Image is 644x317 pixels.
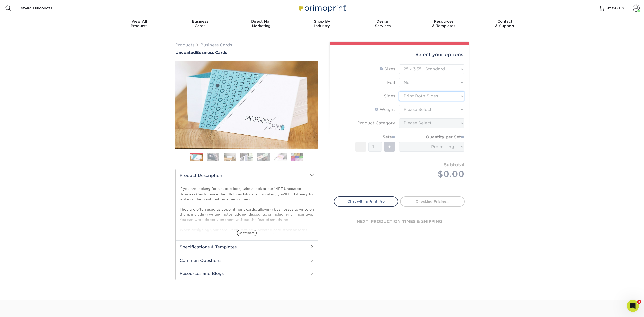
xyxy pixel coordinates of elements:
[176,169,318,182] h2: Product Description
[352,16,413,32] a: DesignServices
[175,50,196,55] span: Uncoated
[292,16,353,32] a: Shop ByIndustry
[257,153,270,161] img: Business Cards 05
[292,19,353,28] div: Industry
[190,151,203,164] img: Business Cards 01
[334,196,398,206] a: Chat with a Print Pro
[400,196,465,206] a: Checking Pricing...
[175,50,318,55] h1: Business Cards
[274,153,287,161] img: Business Cards 06
[622,6,624,10] span: 0
[334,207,465,237] div: next: production times & shipping
[237,230,257,236] span: show more
[334,45,465,64] div: Select your options:
[627,300,639,312] iframe: Intercom live chat
[109,16,170,32] a: View AllProducts
[200,43,232,47] a: Business Cards
[474,19,535,28] div: & Support
[231,16,292,32] a: Direct MailMarketing
[240,153,253,161] img: Business Cards 04
[170,19,231,24] span: Business
[231,19,292,24] span: Direct Mail
[175,50,318,55] a: UncoatedBusiness Cards
[637,300,641,304] span: 8
[170,19,231,28] div: Cards
[291,153,303,161] img: Business Cards 07
[292,19,353,24] span: Shop By
[176,254,318,267] h2: Common Questions
[175,43,194,47] a: Products
[352,19,413,28] div: Services
[352,19,413,24] span: Design
[180,186,314,273] p: If you are looking for a subtle look, take a look at our 14PT Uncoated Business Cards. Since the ...
[231,19,292,28] div: Marketing
[413,19,474,28] div: & Templates
[606,6,621,10] span: MY CART
[109,19,170,24] span: View All
[297,3,347,13] img: Primoprint
[413,19,474,24] span: Resources
[176,240,318,253] h2: Specifications & Templates
[207,153,219,161] img: Business Cards 02
[109,19,170,28] div: Products
[224,153,236,161] img: Business Cards 03
[474,16,535,32] a: Contact& Support
[175,33,318,176] img: Uncoated 01
[20,5,69,11] input: SEARCH PRODUCTS.....
[170,16,231,32] a: BusinessCards
[474,19,535,24] span: Contact
[413,16,474,32] a: Resources& Templates
[176,267,318,280] h2: Resources and Blogs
